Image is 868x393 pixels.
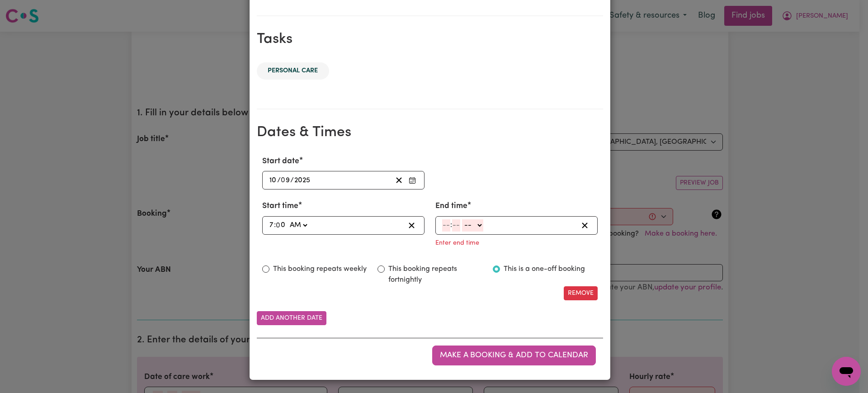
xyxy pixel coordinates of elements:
input: -- [281,174,290,186]
label: End time [435,200,467,212]
label: This is a one-off booking [504,264,585,275]
p: Enter end time [435,238,479,248]
button: Remove this date/time [564,286,598,300]
h2: Dates & Times [257,124,603,141]
input: -- [269,174,277,186]
span: 0 [281,177,285,184]
input: -- [269,219,274,232]
span: Make a booking & add to calendar [440,351,588,359]
label: This booking repeats weekly [273,264,367,275]
label: Start time [262,200,298,212]
button: Add another date [257,311,326,325]
button: Clear Start date [392,174,406,186]
label: Start date [262,156,299,167]
span: / [290,176,294,185]
input: ---- [294,174,311,186]
input: -- [276,219,286,232]
li: Personal care [257,62,329,80]
h2: Tasks [257,31,603,48]
input: -- [442,219,450,232]
button: Make a booking & add to calendar [432,346,596,365]
button: Enter Start date [406,174,419,186]
iframe: Button to launch messaging window [832,357,861,386]
span: : [450,221,452,229]
input: -- [452,219,460,232]
span: : [274,221,276,229]
span: 0 [276,222,280,229]
label: This booking repeats fortnightly [388,264,482,285]
span: / [277,176,281,185]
